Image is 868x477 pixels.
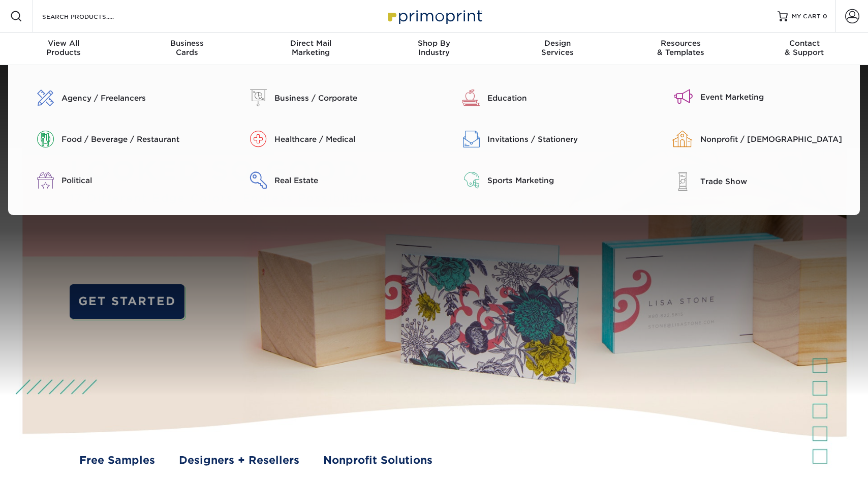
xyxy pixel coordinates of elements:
[742,39,866,57] div: & Support
[442,131,639,147] a: Invitations / Stationery
[249,33,373,65] a: Direct MailMarketing
[495,39,619,48] span: Design
[229,90,426,106] a: Business / Corporate
[792,12,821,21] span: MY CART
[249,39,373,48] span: Direct Mail
[16,90,213,106] a: Agency / Freelancers
[16,131,213,147] a: Food / Beverage / Restaurant
[487,134,639,145] div: Invitations / Stationery
[274,175,426,186] div: Real Estate
[79,453,155,468] a: Free Samples
[619,39,742,48] span: Resources
[2,39,126,48] span: View All
[16,172,213,189] a: Political
[126,33,249,65] a: BusinessCards
[495,33,619,65] a: DesignServices
[126,39,249,48] span: Business
[487,175,639,186] div: Sports Marketing
[274,134,426,145] div: Healthcare / Medical
[619,39,742,57] div: & Templates
[442,90,639,106] a: Education
[61,93,213,104] div: Agency / Freelancers
[442,172,639,189] a: Sports Marketing
[41,10,140,22] input: SEARCH PRODUCTS.....
[742,39,866,48] span: Contact
[179,453,299,468] a: Designers + Resellers
[700,134,852,145] div: Nonprofit / [DEMOGRAPHIC_DATA]
[2,39,126,57] div: Products
[619,33,742,65] a: Resources& Templates
[700,92,852,103] div: Event Marketing
[742,33,866,65] a: Contact& Support
[2,33,126,65] a: View AllProducts
[61,175,213,186] div: Political
[700,176,852,187] div: Trade Show
[249,39,373,57] div: Marketing
[655,172,852,191] a: Trade Show
[383,5,485,27] img: Primoprint
[229,172,426,189] a: Real Estate
[487,93,639,104] div: Education
[323,453,432,468] a: Nonprofit Solutions
[274,93,426,104] div: Business / Corporate
[373,33,496,65] a: Shop ByIndustry
[61,134,213,145] div: Food / Beverage / Restaurant
[373,39,496,48] span: Shop By
[823,13,827,20] span: 0
[126,39,249,57] div: Cards
[229,131,426,147] a: Healthcare / Medical
[655,90,852,104] a: Event Marketing
[495,39,619,57] div: Services
[655,131,852,147] a: Nonprofit / [DEMOGRAPHIC_DATA]
[373,39,496,57] div: Industry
